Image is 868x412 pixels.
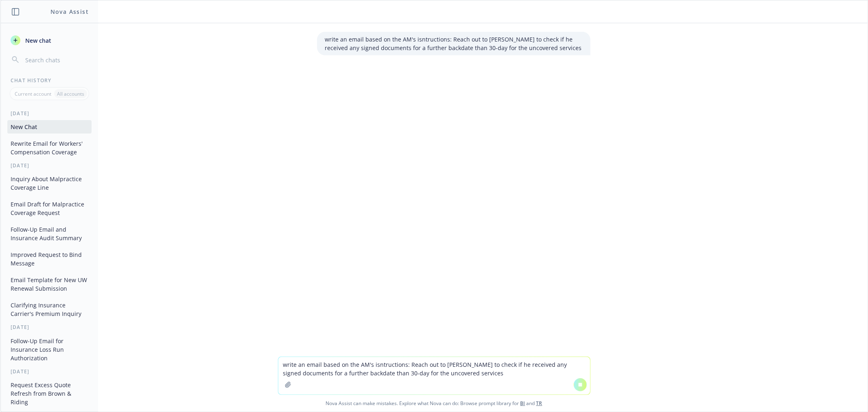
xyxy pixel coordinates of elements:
div: [DATE] [1,162,98,169]
button: Email Template for New UW Renewal Submission [7,273,92,295]
div: Chat History [1,77,98,84]
button: Request Excess Quote Refresh from Brown & Riding [7,378,92,409]
button: Clarifying Insurance Carrier's Premium Inquiry [7,298,92,320]
div: [DATE] [1,368,98,375]
button: New Chat [7,120,92,134]
input: Search chats [24,54,88,66]
button: Email Draft for Malpractice Coverage Request [7,197,92,219]
button: Rewrite Email for Workers' Compensation Coverage [7,137,92,159]
button: Inquiry About Malpractice Coverage Line [7,172,92,194]
h1: Nova Assist [50,7,89,16]
button: Follow-Up Email for Insurance Loss Run Authorization [7,334,92,365]
span: New chat [24,36,51,45]
button: Improved Request to Bind Message [7,248,92,270]
div: [DATE] [1,110,98,117]
p: write an email based on the AM's isntructions: Reach out to [PERSON_NAME] to check if he received... [325,35,582,52]
p: All accounts [57,90,84,97]
p: Current account [15,90,51,97]
button: New chat [7,33,92,48]
div: [DATE] [1,324,98,331]
a: BI [520,400,525,407]
span: Nova Assist can make mistakes. Explore what Nova can do: Browse prompt library for and [4,395,864,412]
button: Follow-Up Email and Insurance Audit Summary [7,223,92,245]
a: TR [536,400,542,407]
